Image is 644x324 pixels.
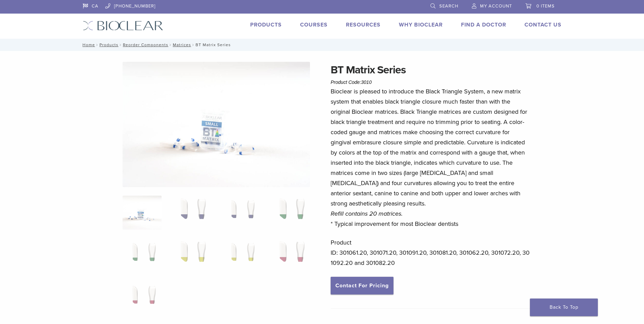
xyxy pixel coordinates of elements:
p: Product ID: 301061.20, 301071.20, 301091.20, 301081.20, 301062.20, 301072.20, 301092.20 and 30108... [331,237,530,268]
em: Refill contains 20 matrices. [331,210,403,217]
img: BT Matrix Series - Image 6 [172,238,211,272]
a: Contact Us [525,21,562,28]
span: / [191,43,196,47]
img: BT Matrix Series - Image 7 [221,238,260,272]
a: Products [250,21,282,28]
h1: BT Matrix Series [331,62,530,78]
p: Bioclear is pleased to introduce the Black Triangle System, a new matrix system that enables blac... [331,86,530,229]
span: 3010 [361,79,372,85]
span: My Account [480,3,512,9]
img: BT Matrix Series - Image 8 [271,238,310,272]
a: Home [80,42,95,47]
a: Matrices [173,42,191,47]
span: / [118,43,123,47]
nav: BT Matrix Series [78,39,567,51]
img: BT Matrix Series - Image 3 [221,196,260,230]
img: BT Matrix Series - Image 2 [172,196,211,230]
img: Bioclear [83,21,163,31]
a: Why Bioclear [399,21,443,28]
img: BT Matrix Series - Image 9 [123,281,162,315]
span: Search [439,3,458,9]
a: Products [99,42,118,47]
img: BT Matrix Series - Image 4 [271,196,310,230]
a: Reorder Components [123,42,168,47]
a: Contact For Pricing [331,277,393,294]
span: / [168,43,173,47]
a: Courses [300,21,328,28]
span: / [95,43,99,47]
span: Product Code: [331,79,372,85]
a: Find A Doctor [461,21,506,28]
img: Anterior Black Triangle Series Matrices [123,62,310,187]
span: 0 items [536,3,555,9]
a: Back To Top [530,299,598,316]
img: Anterior-Black-Triangle-Series-Matrices-324x324.jpg [123,196,162,230]
img: BT Matrix Series - Image 5 [123,238,162,272]
a: Resources [346,21,381,28]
